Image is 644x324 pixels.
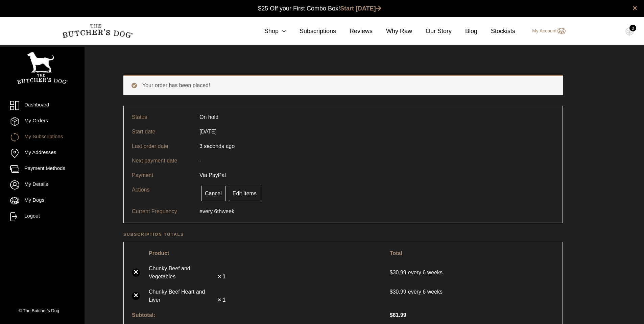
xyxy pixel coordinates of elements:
[10,149,74,158] a: My Addresses
[149,288,216,304] a: Chunky Beef Heart and Liver
[229,186,260,201] a: Edit Items
[10,165,74,174] a: Payment Methods
[10,133,74,142] a: My Subscriptions
[132,269,140,277] a: ×
[10,101,74,110] a: Dashboard
[123,75,563,95] div: Your order has been placed!
[195,110,222,124] td: On hold
[633,4,637,12] a: close
[390,312,406,318] span: 61.99
[390,289,393,295] span: $
[390,270,393,275] span: $
[195,139,239,153] td: 3 seconds ago
[251,27,286,36] a: Shop
[10,180,74,190] a: My Details
[149,265,216,281] a: Chunky Beef and Vegetables
[128,182,195,204] td: Actions
[336,27,373,36] a: Reviews
[477,27,515,36] a: Stockists
[128,308,385,322] th: Subtotal:
[286,27,336,36] a: Subscriptions
[340,5,381,12] a: Start [DATE]
[195,153,205,168] td: -
[201,186,225,201] a: Cancel
[123,231,563,238] h2: Subscription totals
[132,207,199,216] p: Current Frequency
[128,110,195,124] td: Status
[390,288,408,296] span: 30.99
[128,139,195,153] td: Last order date
[218,297,225,303] strong: × 1
[199,207,222,216] span: every 6th
[373,27,412,36] a: Why Raw
[195,124,220,139] td: [DATE]
[199,172,226,178] span: Via PayPal
[128,124,195,139] td: Start date
[145,246,385,260] th: Product
[386,246,558,260] th: Total
[390,270,408,275] span: 30.99
[625,27,634,36] img: TBD_Cart-Empty.png
[390,312,393,318] span: $
[386,261,558,284] td: every 6 weeks
[17,52,68,84] img: TBD_Portrait_Logo_White.png
[629,25,636,31] div: 0
[128,153,195,168] td: Next payment date
[10,117,74,126] a: My Orders
[525,27,565,35] a: My Account
[128,168,195,182] td: Payment
[412,27,452,36] a: Our Story
[218,274,225,279] strong: × 1
[10,196,74,205] a: My Dogs
[386,284,558,299] td: every 6 weeks
[132,292,140,300] a: ×
[222,207,234,216] span: week
[452,27,477,36] a: Blog
[10,212,74,221] a: Logout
